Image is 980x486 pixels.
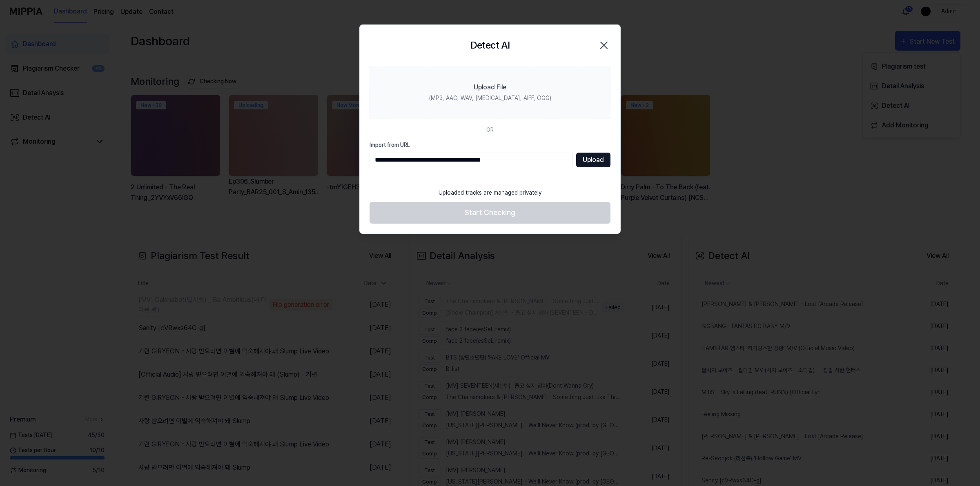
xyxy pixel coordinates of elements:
[486,126,494,134] div: OR
[434,184,546,202] div: Uploaded tracks are managed privately
[474,82,506,92] div: Upload File
[576,153,610,167] button: Upload
[370,141,610,149] label: Import from URL
[429,94,551,102] div: (MP3, AAC, WAV, [MEDICAL_DATA], AIFF, OGG)
[470,38,510,53] h2: Detect AI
